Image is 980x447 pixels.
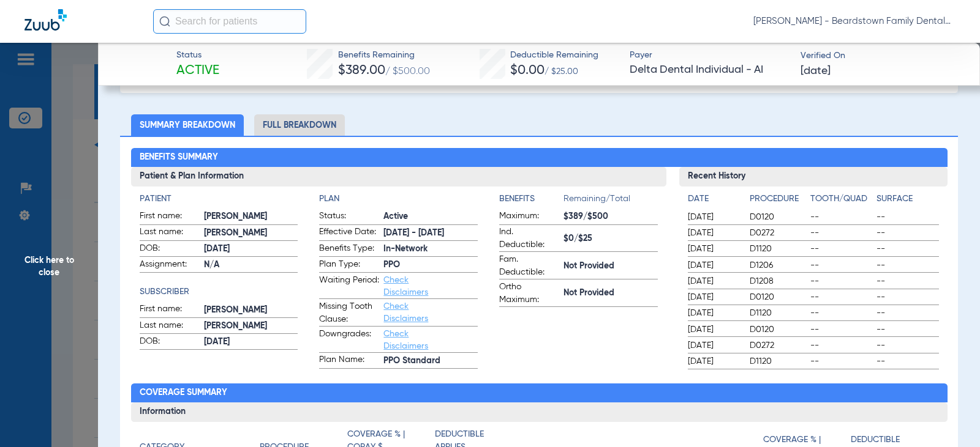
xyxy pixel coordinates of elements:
h4: Subscriber [140,286,298,298]
app-breakdown-title: Benefits [499,193,563,210]
span: -- [876,323,938,336]
span: PPO Standard [383,355,478,368]
span: D0272 [750,227,805,239]
span: -- [876,307,938,319]
span: -- [810,227,872,239]
span: / $500.00 [385,67,430,76]
h4: Tooth/Quad [810,193,872,205]
span: Maximum: [499,210,559,224]
span: [DATE] [688,339,739,352]
a: Check Disclaimers [383,330,428,350]
span: D1206 [750,259,805,272]
span: Status: [319,210,379,224]
h4: Date [688,193,739,205]
span: [PERSON_NAME] - Beardstown Family Dental [753,15,956,28]
span: Plan Name: [319,353,379,368]
span: [DATE] [688,259,739,272]
span: -- [876,211,938,223]
span: Last name: [140,226,200,240]
h2: Benefits Summary [131,148,948,168]
span: DOB: [140,242,200,257]
h4: Surface [876,193,938,205]
app-breakdown-title: Surface [876,193,938,210]
span: / $25.00 [545,67,578,76]
input: Search for patients [153,9,306,34]
span: Remaining/Total [563,193,658,210]
app-breakdown-title: Date [688,193,739,210]
span: [DATE] [688,355,739,368]
span: -- [810,243,872,255]
span: [PERSON_NAME] [204,320,298,333]
span: Assignment: [140,258,200,273]
span: Ind. Deductible: [499,226,559,251]
span: Not Provided [563,260,658,273]
span: [DATE] [204,243,298,256]
span: In-Network [383,243,478,256]
span: [DATE] [204,336,298,349]
span: Not Provided [563,287,658,300]
img: Search Icon [159,16,170,27]
span: [DATE] [688,307,739,319]
app-breakdown-title: Tooth/Quad [810,193,872,210]
span: -- [810,339,872,352]
a: Check Disclaimers [383,276,428,297]
span: Waiting Period: [319,274,379,298]
span: Verified On [801,50,960,62]
span: D1120 [750,307,805,319]
span: [PERSON_NAME] [204,210,298,223]
span: [DATE] [688,211,739,223]
h4: Procedure [750,193,805,205]
span: D1120 [750,243,805,255]
span: -- [810,259,872,272]
span: Benefits Type: [319,242,379,257]
span: DOB: [140,335,200,350]
li: Summary Breakdown [131,114,244,136]
span: D0272 [750,339,805,352]
span: [DATE] [688,227,739,239]
span: $0/$25 [563,232,658,245]
span: Delta Dental Individual - AI [630,62,790,78]
h4: Patient [140,193,298,205]
h2: Coverage Summary [131,383,948,403]
span: PPO [383,259,478,272]
span: -- [876,243,938,255]
span: [DATE] [688,275,739,287]
span: First name: [140,210,200,224]
span: Ortho Maximum: [499,281,559,306]
span: D0120 [750,211,805,223]
img: Zuub Logo [24,9,67,31]
span: Payer [630,49,790,62]
span: Plan Type: [319,258,379,273]
span: Benefits Remaining [338,49,430,62]
span: [DATE] [688,243,739,255]
span: -- [810,323,872,336]
li: Full Breakdown [254,114,345,136]
a: Check Disclaimers [383,302,428,323]
span: -- [810,275,872,287]
span: -- [876,339,938,352]
span: N/A [204,259,298,272]
h3: Recent History [679,167,947,187]
span: Last name: [140,319,200,334]
span: [DATE] [801,64,831,79]
span: [DATE] - [DATE] [383,227,478,240]
span: $389/$500 [563,210,658,223]
span: D1120 [750,355,805,368]
span: -- [810,307,872,319]
span: Downgrades: [319,328,379,352]
span: Effective Date: [319,226,379,240]
span: [DATE] [688,323,739,336]
app-breakdown-title: Procedure [750,193,805,210]
h3: Patient & Plan Information [131,167,667,187]
span: [PERSON_NAME] [204,304,298,317]
span: Active [383,210,478,223]
span: $0.00 [510,64,545,77]
span: Status [176,49,219,62]
span: -- [810,291,872,303]
span: First name: [140,303,200,317]
span: D0120 [750,291,805,303]
h4: Plan [319,193,478,205]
